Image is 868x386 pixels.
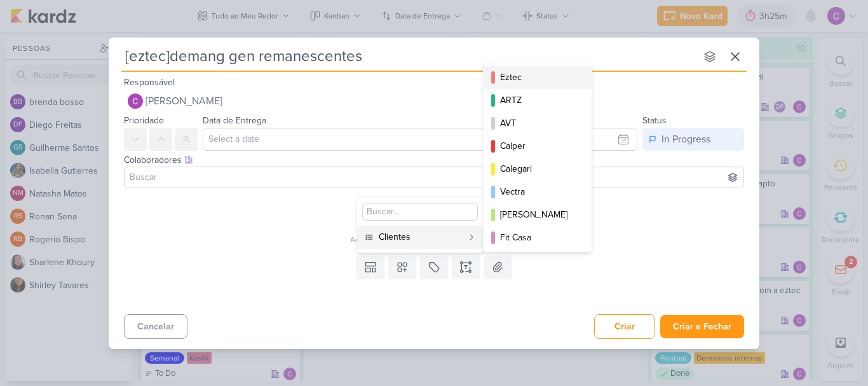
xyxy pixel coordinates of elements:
div: Eztec [500,71,576,84]
button: Criar [594,314,655,339]
button: Cancelar [124,314,187,339]
button: [PERSON_NAME] [484,203,592,226]
label: Prioridade [124,115,164,126]
div: Calegari [500,162,576,176]
div: [PERSON_NAME] [500,208,576,221]
input: Kard Sem Título [121,45,696,68]
button: In Progress [642,128,744,151]
button: Fit Casa [484,226,592,249]
div: Fit Casa [500,231,576,244]
input: Select a date [203,128,637,151]
button: Calegari [484,158,592,181]
button: Criar e Fechar [660,315,744,338]
div: AVT [500,116,576,130]
button: Calper [484,135,592,158]
label: Status [642,115,667,126]
div: In Progress [661,132,710,147]
button: Vectra [484,181,592,203]
div: Colaboradores [124,153,744,167]
div: Clientes [379,230,463,244]
button: Eztec [484,66,592,89]
button: Clientes [357,226,483,249]
input: Buscar [127,170,741,185]
div: Esse kard não possui nenhum item [124,219,752,234]
div: ARTZ [500,93,576,107]
button: Tec Vendas [484,249,592,272]
label: Responsável [124,77,175,88]
button: ARTZ [484,89,592,112]
div: Adicione um item abaixo ou selecione um template [124,234,752,245]
div: Calper [500,139,576,153]
label: Data de Entrega [203,115,266,126]
span: [PERSON_NAME] [146,93,222,109]
input: Buscar... [362,203,478,221]
img: Carlos Lima [128,93,143,109]
button: [PERSON_NAME] [124,90,744,113]
div: Vectra [500,185,576,198]
button: AVT [484,112,592,135]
